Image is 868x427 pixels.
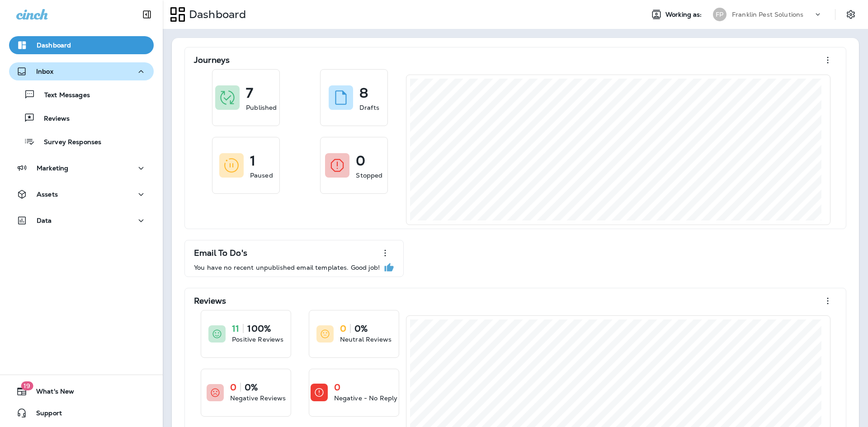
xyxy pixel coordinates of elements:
p: Email To Do's [194,249,247,258]
p: Reviews [194,296,226,305]
p: Data [37,217,52,224]
p: 0% [245,383,258,392]
p: Franklin Pest Solutions [732,11,803,18]
p: Assets [37,191,58,198]
p: Positive Reviews [232,335,283,344]
p: Paused [250,171,273,180]
p: Journeys [194,56,230,65]
button: Survey Responses [9,132,154,151]
p: Survey Responses [35,138,101,147]
p: Neutral Reviews [340,335,392,344]
p: Negative - No Reply [334,394,398,403]
button: Inbox [9,62,154,80]
button: Collapse Sidebar [134,5,160,23]
button: Reviews [9,108,154,127]
p: Text Messages [35,91,90,100]
p: 11 [232,324,239,333]
button: Support [9,404,154,422]
p: 1 [250,156,255,165]
p: 8 [359,89,368,98]
p: 0 [340,324,346,333]
p: Published [246,103,277,112]
p: Dashboard [185,8,246,21]
button: 19What's New [9,382,154,400]
span: Support [27,409,62,420]
p: 100% [247,324,271,333]
span: What's New [27,388,74,399]
p: Marketing [37,164,68,172]
button: Data [9,211,154,230]
span: 19 [21,381,33,390]
button: Settings [843,6,859,23]
p: 0 [230,383,236,392]
p: 0 [334,383,340,392]
p: Negative Reviews [230,394,286,403]
p: 7 [246,89,253,98]
p: Drafts [359,103,379,112]
button: Marketing [9,159,154,177]
button: Assets [9,185,154,203]
p: 0 [356,156,365,165]
p: Stopped [356,171,382,180]
p: Reviews [35,115,70,123]
button: Text Messages [9,85,154,104]
span: Working as: [665,11,704,19]
p: Dashboard [37,42,71,49]
p: Inbox [36,68,53,75]
div: FP [713,8,726,21]
p: 0% [354,324,368,333]
button: Dashboard [9,36,154,54]
p: You have no recent unpublished email templates. Good job! [194,264,380,271]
